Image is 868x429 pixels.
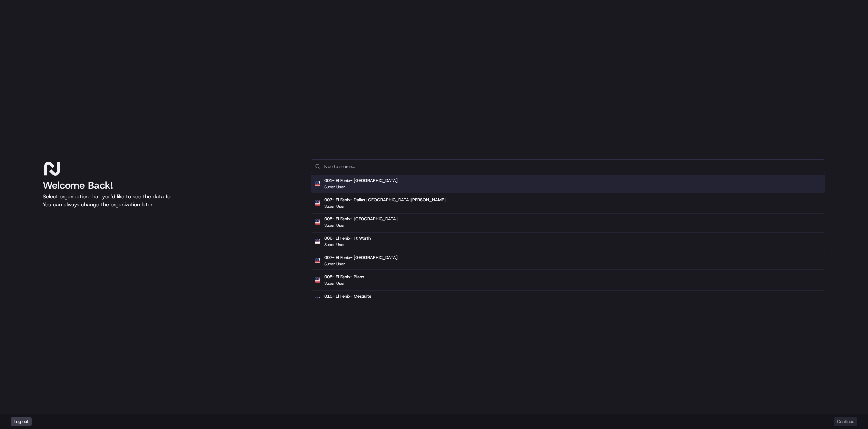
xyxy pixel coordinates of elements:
p: Super User [324,261,345,267]
h2: 005- El Fenix- [GEOGRAPHIC_DATA] [324,216,398,222]
img: Flag of us [315,181,320,186]
h2: 006- El Fenix- Ft Worth [324,235,371,241]
h2: 008- El Fenix- Plano [324,274,364,280]
img: Flag of us [315,277,320,283]
h2: 003- El Fenix- Dallas [GEOGRAPHIC_DATA][PERSON_NAME] [324,197,446,203]
p: Select organization that you’d like to see the data for. You can always change the organization l... [43,193,300,209]
input: Type to search... [323,160,821,173]
p: Super User [324,184,345,190]
h2: 010- El Fenix- Mesquite [324,293,371,299]
h2: 001- El Fenix- [GEOGRAPHIC_DATA] [324,178,398,184]
p: Super User [324,242,345,247]
img: Flag of us [315,297,320,302]
p: Super User [324,223,345,228]
img: Flag of us [315,239,320,244]
p: Super User [324,281,345,286]
p: Super User [324,204,345,209]
h1: Welcome Back! [43,179,300,191]
img: Flag of us [315,258,320,263]
h2: 007- El Fenix- [GEOGRAPHIC_DATA] [324,255,398,261]
img: Flag of us [315,219,320,225]
button: Log out [11,417,32,426]
img: Flag of us [315,200,320,206]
